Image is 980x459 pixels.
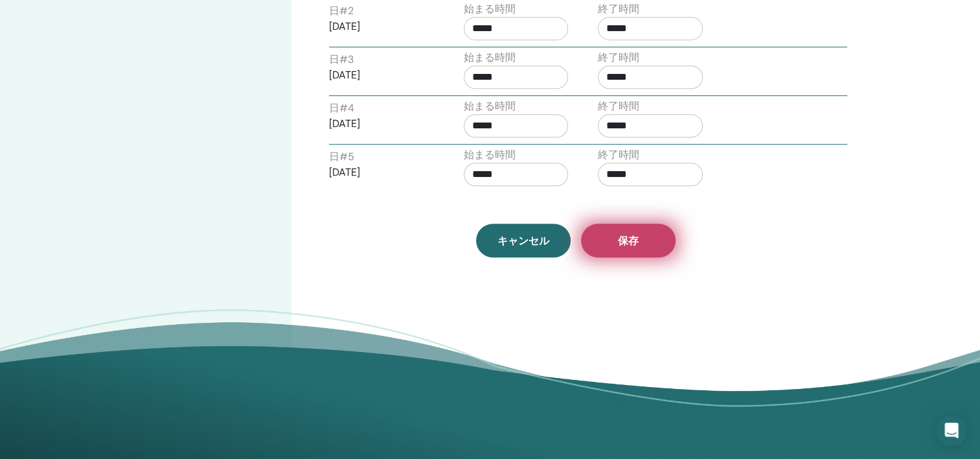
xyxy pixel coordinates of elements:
a: キャンセル [476,224,571,257]
label: 終了時間 [598,99,639,114]
label: 始まる時間 [464,99,516,114]
p: [DATE] [329,165,434,180]
label: 日 # 4 [329,100,354,116]
label: 終了時間 [598,1,639,17]
label: 始まる時間 [464,50,516,65]
label: 日 # 5 [329,149,354,165]
label: 始まる時間 [464,1,516,17]
span: キャンセル [497,234,549,248]
span: 保存 [618,234,639,248]
p: [DATE] [329,67,434,83]
label: 始まる時間 [464,147,516,163]
label: 日 # 2 [329,3,354,19]
div: Open Intercom Messenger [936,415,967,446]
label: 日 # 3 [329,52,354,67]
label: 終了時間 [598,50,639,65]
p: [DATE] [329,19,434,34]
p: [DATE] [329,116,434,132]
label: 終了時間 [598,147,639,163]
button: 保存 [581,224,676,257]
